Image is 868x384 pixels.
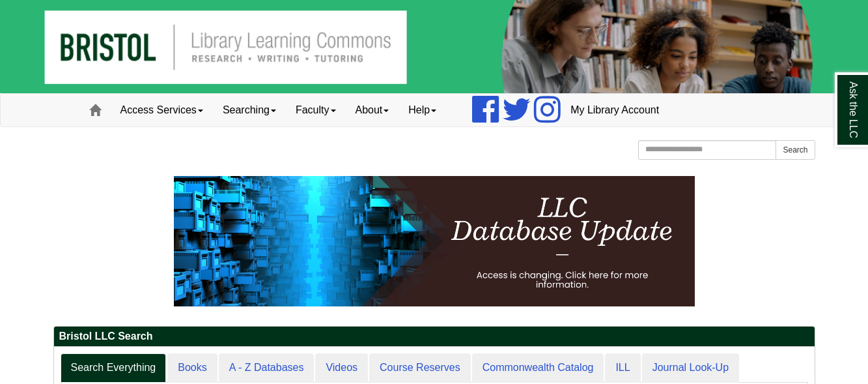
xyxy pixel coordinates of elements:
[605,353,640,383] a: ILL
[167,353,217,383] a: Books
[642,353,739,383] a: Journal Look-Up
[399,94,446,126] a: Help
[61,353,167,383] a: Search Everything
[54,327,815,347] h2: Bristol LLC Search
[561,94,669,126] a: My Library Account
[315,353,368,383] a: Videos
[369,353,471,383] a: Course Reserves
[174,176,695,306] img: HTML tutorial
[776,140,815,160] button: Search
[213,94,286,126] a: Searching
[111,94,213,126] a: Access Services
[286,94,346,126] a: Faculty
[472,353,604,383] a: Commonwealth Catalog
[346,94,399,126] a: About
[219,353,315,383] a: A - Z Databases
